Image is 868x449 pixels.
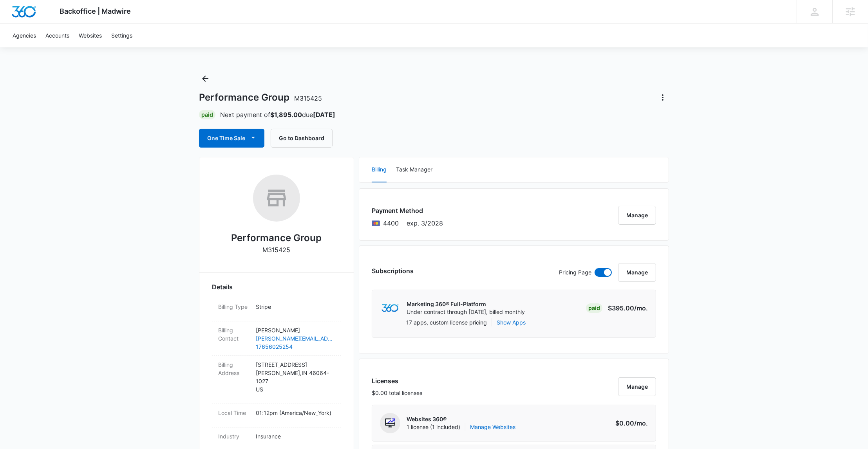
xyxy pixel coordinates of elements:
[212,356,341,404] div: Billing Address[STREET_ADDRESS][PERSON_NAME],IN 46064-1027US
[263,245,291,254] p: M315425
[586,303,602,313] div: Paid
[212,404,341,427] div: Local Time01:12pm (America/New_York)
[618,206,656,225] button: Manage
[270,111,302,119] strong: $1,895.00
[497,318,526,326] button: Show Apps
[220,110,335,119] p: Next payment of due
[212,282,233,292] span: Details
[60,7,131,15] span: Backoffice | Madwire
[256,326,335,334] p: [PERSON_NAME]
[372,206,443,215] h3: Payment Method
[382,304,398,312] img: marketing360Logo
[470,423,515,431] a: Manage Websites
[231,231,322,245] h2: Performance Group
[218,409,250,417] dt: Local Time
[372,266,414,276] h3: Subscriptions
[407,415,515,423] p: Websites 360®
[618,377,656,396] button: Manage
[313,111,335,119] strong: [DATE]
[396,157,432,182] button: Task Manager
[107,23,137,47] a: Settings
[294,94,322,102] span: M315425
[634,304,648,312] span: /mo.
[256,334,335,343] a: [PERSON_NAME][EMAIL_ADDRESS][DOMAIN_NAME]
[256,409,335,417] p: 01:12pm ( America/New_York )
[199,129,264,148] button: One Time Sale
[256,432,335,440] p: Insurance
[559,268,591,277] p: Pricing Page
[407,300,525,308] p: Marketing 360® Full-Platform
[218,326,250,343] dt: Billing Contact
[372,376,422,386] h3: Licenses
[74,23,107,47] a: Websites
[372,389,422,397] p: $0.00 total licenses
[218,361,250,377] dt: Billing Address
[41,23,74,47] a: Accounts
[218,303,250,311] dt: Billing Type
[199,72,212,85] button: Back
[608,303,648,313] p: $395.00
[256,361,335,393] p: [STREET_ADDRESS] [PERSON_NAME] , IN 46064-1027 US
[199,110,215,119] div: Paid
[634,419,648,427] span: /mo.
[256,343,335,351] a: 17656025254
[406,318,487,326] p: 17 apps, custom license pricing
[8,23,41,47] a: Agencies
[407,423,515,431] span: 1 license (1 included)
[212,298,341,321] div: Billing TypeStripe
[218,432,250,440] dt: Industry
[383,218,399,228] span: Mastercard ending with
[256,303,335,311] p: Stripe
[618,263,656,282] button: Manage
[407,218,443,228] span: exp. 3/2028
[656,91,669,104] button: Actions
[611,418,648,428] p: $0.00
[212,321,341,356] div: Billing Contact[PERSON_NAME][PERSON_NAME][EMAIL_ADDRESS][DOMAIN_NAME]17656025254
[271,129,333,148] button: Go to Dashboard
[372,157,387,182] button: Billing
[407,308,525,316] p: Under contract through [DATE], billed monthly
[199,92,322,103] h1: Performance Group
